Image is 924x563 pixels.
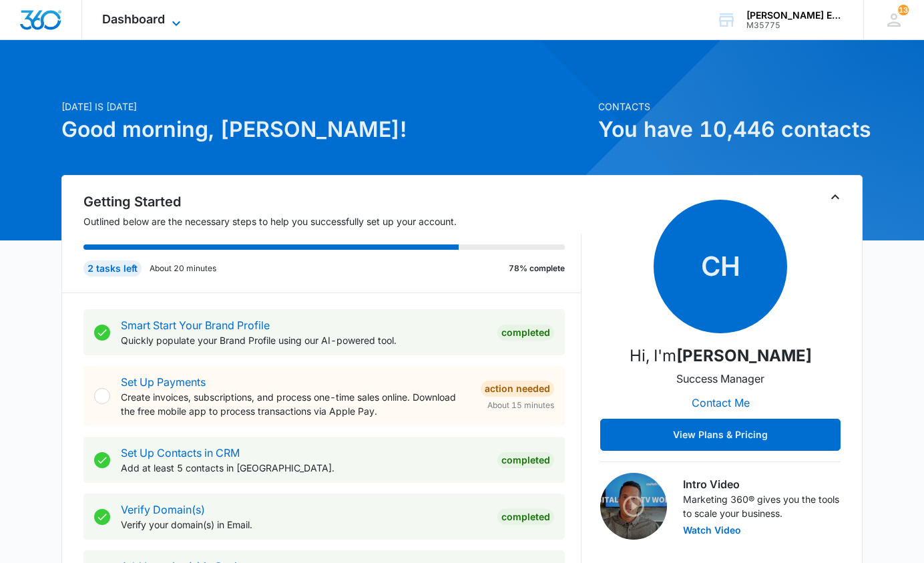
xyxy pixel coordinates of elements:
[600,419,841,451] button: View Plans & Pricing
[121,333,487,347] p: Quickly populate your Brand Profile using our AI-powered tool.
[497,509,554,525] div: Completed
[121,446,240,459] a: Set Up Contacts in CRM
[150,262,216,274] p: About 20 minutes
[678,387,763,419] button: Contact Me
[683,526,741,535] button: Watch Video
[83,192,582,212] h2: Getting Started
[83,214,582,228] p: Outlined below are the necessary steps to help you successfully set up your account.
[121,375,206,389] a: Set Up Payments
[598,114,863,146] h1: You have 10,446 contacts
[121,319,270,332] a: Smart Start Your Brand Profile
[746,10,844,21] div: account name
[121,461,487,475] p: Add at least 5 contacts in [GEOGRAPHIC_DATA].
[676,346,812,365] strong: [PERSON_NAME]
[481,381,554,397] div: Action Needed
[683,476,841,492] h3: Intro Video
[487,399,554,411] span: About 15 minutes
[630,344,812,368] p: Hi, I'm
[121,518,487,532] p: Verify your domain(s) in Email.
[898,5,909,15] span: 13
[598,100,863,114] p: Contacts
[827,189,843,205] button: Toggle Collapse
[746,21,844,30] div: account id
[600,473,667,540] img: Intro Video
[654,200,787,333] span: CH
[121,503,205,516] a: Verify Domain(s)
[683,492,841,520] p: Marketing 360® gives you the tools to scale your business.
[61,100,590,114] p: [DATE] is [DATE]
[102,12,165,26] span: Dashboard
[497,452,554,468] div: Completed
[83,260,142,276] div: 2 tasks left
[509,262,565,274] p: 78% complete
[898,5,909,15] div: notifications count
[497,325,554,341] div: Completed
[121,390,470,418] p: Create invoices, subscriptions, and process one-time sales online. Download the free mobile app t...
[61,114,590,146] h1: Good morning, [PERSON_NAME]!
[676,371,764,387] p: Success Manager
